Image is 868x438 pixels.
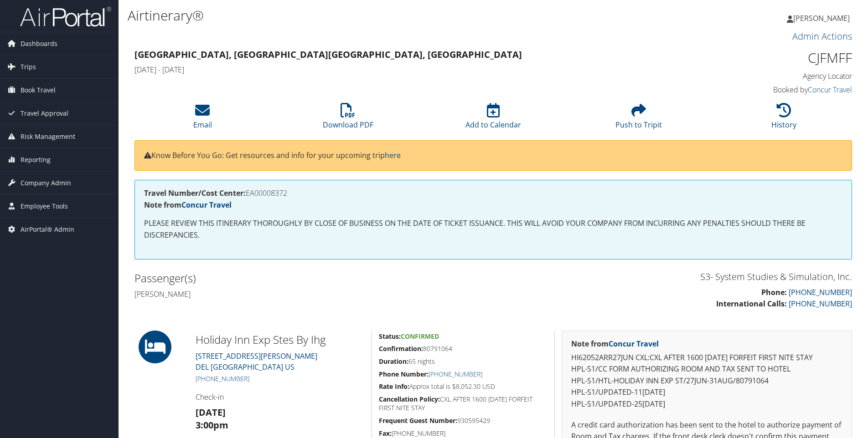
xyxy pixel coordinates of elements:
[20,6,111,27] img: airportal-logo.png
[465,108,521,130] a: Add to Calendar
[196,419,228,431] strong: 3:00pm
[21,125,75,148] span: Risk Management
[21,102,68,125] span: Travel Approval
[134,270,486,286] h2: Passenger(s)
[429,370,482,378] a: [PHONE_NUMBER]
[793,13,850,23] span: [PERSON_NAME]
[144,218,842,241] p: PLEASE REVIEW THIS ITINERARY THOROUGHLY BY CLOSE OF BUSINESS ON THE DATE OF TICKET ISSUANCE. THIS...
[379,395,440,403] strong: Cancellation Policy:
[323,108,373,130] a: Download PDF
[181,200,232,210] a: Concur Travel
[500,270,852,283] h3: S3- System Studies & Simulation, Inc.
[196,351,317,372] a: [STREET_ADDRESS][PERSON_NAME]DEL [GEOGRAPHIC_DATA] US
[144,200,232,210] strong: Note from
[379,429,392,438] strong: Fax:
[379,429,548,438] h5: [PHONE_NUMBER]
[716,299,787,309] strong: International Calls:
[193,108,212,130] a: Email
[134,289,486,299] h4: [PERSON_NAME]
[196,392,365,402] h4: Check-in
[385,150,401,160] a: here
[571,339,659,349] strong: Note from
[379,382,409,391] strong: Rate Info:
[808,85,852,95] a: Concur Travel
[21,195,68,218] span: Employee Tools
[196,332,365,347] h2: Holiday Inn Exp Stes By Ihg
[379,395,548,413] h5: CXL AFTER 1600 [DATE] FORFEIT FIRST NITE STAY
[379,416,548,425] h5: 930595429
[21,172,71,194] span: Company Admin
[144,188,246,198] strong: Travel Number/Cost Center:
[144,150,842,162] p: Know Before You Go: Get resources and info for your upcoming trip
[128,6,615,25] h1: Airtinerary®
[379,332,401,341] strong: Status:
[21,79,56,102] span: Book Travel
[379,344,423,353] strong: Confirmation:
[683,48,852,67] h1: CJFMFF
[401,332,439,341] span: Confirmed
[571,352,842,410] p: HI62052ARR27JUN CXL:CXL AFTER 1600 [DATE] FORFEIT FIRST NITE STAY HPL-S1/CC FORM AUTHORIZING ROOM...
[792,30,852,42] a: Admin Actions
[196,406,226,418] strong: [DATE]
[379,416,457,425] strong: Frequent Guest Number:
[379,357,548,366] h5: 65 nights
[379,344,548,353] h5: 80791064
[789,299,852,309] a: [PHONE_NUMBER]
[21,148,51,171] span: Reporting
[787,5,859,32] a: [PERSON_NAME]
[379,357,408,366] strong: Duration:
[615,108,662,130] a: Push to Tripit
[761,287,787,297] strong: Phone:
[771,108,796,130] a: History
[379,382,548,391] h5: Approx total is $8,052.30 USD
[683,85,852,95] h4: Booked by
[144,189,842,197] h4: EA00008372
[21,32,57,55] span: Dashboards
[379,370,429,378] strong: Phone Number:
[134,48,522,61] strong: [GEOGRAPHIC_DATA], [GEOGRAPHIC_DATA] [GEOGRAPHIC_DATA], [GEOGRAPHIC_DATA]
[789,287,852,297] a: [PHONE_NUMBER]
[21,56,36,78] span: Trips
[609,339,659,349] a: Concur Travel
[21,218,74,241] span: AirPortal® Admin
[683,71,852,81] h4: Agency Locator
[196,374,249,383] a: [PHONE_NUMBER]
[134,65,669,75] h4: [DATE] - [DATE]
